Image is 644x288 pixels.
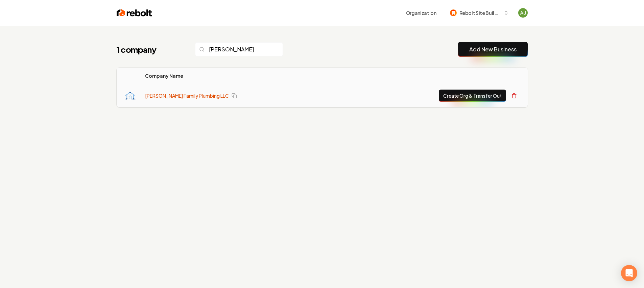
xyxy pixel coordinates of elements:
img: AJ Nimeh [518,8,528,18]
img: Rebolt Site Builder [450,9,457,16]
th: Company Name [140,68,342,84]
button: Open user button [518,8,528,18]
a: Add New Business [469,45,517,53]
button: Add New Business [458,42,528,57]
button: Organization [402,7,440,19]
h1: 1 company [117,44,182,55]
img: Hardin's Family Plumbing LLC logo [125,90,136,101]
img: Rebolt Logo [117,8,152,18]
button: Create Org & Transfer Out [439,90,506,102]
a: [PERSON_NAME] Family Plumbing LLC [145,92,229,99]
div: Open Intercom Messenger [621,265,637,281]
input: Search... [195,42,283,56]
span: Rebolt Site Builder [459,9,501,17]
